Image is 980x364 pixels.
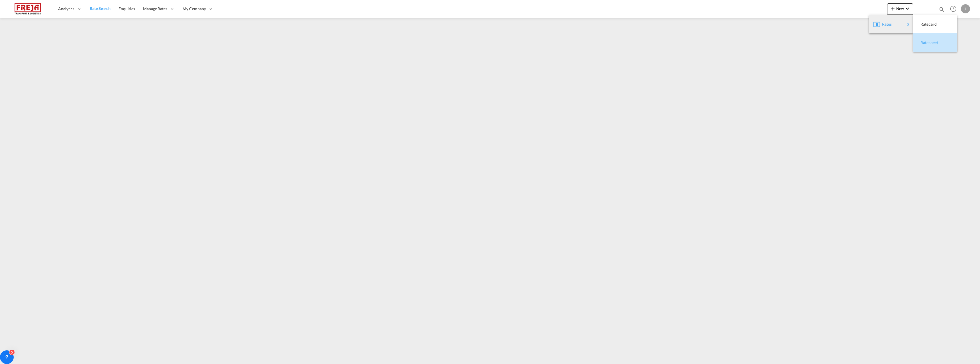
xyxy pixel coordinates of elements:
[882,18,889,30] span: Rates
[920,37,927,48] span: Ratesheet
[918,17,953,31] div: Ratecard
[905,21,912,28] md-icon: icon-chevron-right
[920,18,927,30] span: Ratecard
[918,36,953,50] div: Ratesheet
[4,334,24,355] iframe: Chat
